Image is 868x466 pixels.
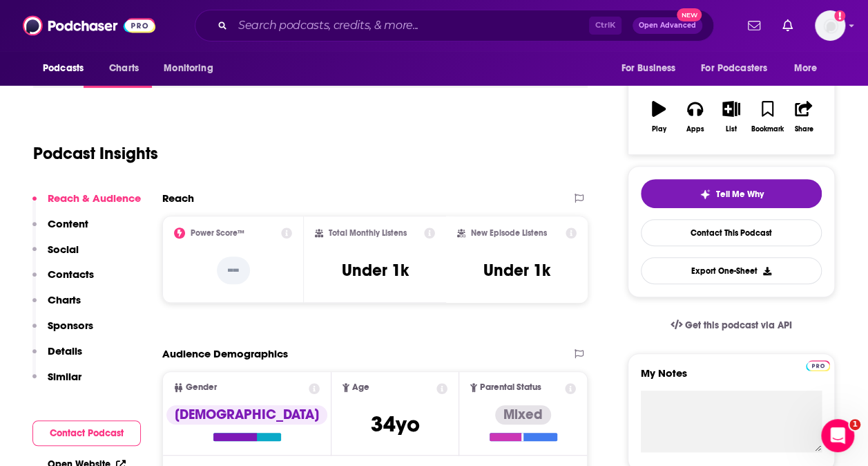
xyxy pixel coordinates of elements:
[100,55,147,82] a: Charts
[32,319,93,344] button: Sponsors
[32,293,81,319] button: Charts
[233,15,589,37] input: Search podcasts, credits, & more...
[33,143,158,164] h1: Podcast Insights
[677,8,702,21] span: New
[32,217,88,243] button: Content
[48,217,88,230] p: Content
[32,344,82,370] button: Details
[641,219,822,246] a: Contact This Podcast
[713,92,749,142] button: List
[162,347,288,360] h2: Audience Demographics
[43,59,84,78] span: Podcasts
[186,383,217,392] span: Gender
[692,55,787,82] button: open menu
[48,293,81,306] p: Charts
[329,228,407,238] h2: Total Monthly Listens
[109,59,139,78] span: Charts
[32,192,141,217] button: Reach & Audience
[806,360,830,371] img: Podchaser Pro
[784,55,835,82] button: open menu
[641,92,677,142] button: Play
[659,308,803,342] a: Get this podcast via API
[677,92,713,142] button: Apps
[48,243,79,256] p: Social
[191,228,244,238] h2: Power Score™
[164,59,213,78] span: Monitoring
[32,420,141,446] button: Contact Podcast
[742,14,766,37] a: Show notifications dropdown
[341,260,408,281] h3: Under 1k
[48,268,94,281] p: Contacts
[480,383,541,392] span: Parental Status
[483,260,550,281] h3: Under 1k
[32,243,79,268] button: Social
[849,419,860,430] span: 1
[815,10,845,41] button: Show profile menu
[701,59,767,78] span: For Podcasters
[48,319,93,332] p: Sponsors
[48,344,82,357] p: Details
[33,55,102,82] button: open menu
[471,228,547,238] h2: New Episode Listens
[633,17,702,34] button: Open AdvancedNew
[794,125,813,133] div: Share
[686,125,704,133] div: Apps
[821,419,854,452] iframe: Intercom live chat
[726,125,737,133] div: List
[815,10,845,41] img: User Profile
[794,59,818,78] span: More
[641,179,822,208] button: tell me why sparkleTell Me Why
[716,189,764,200] span: Tell Me Why
[352,383,369,392] span: Age
[700,189,711,200] img: tell me why sparkle
[621,59,675,78] span: For Business
[749,92,785,142] button: Bookmark
[751,125,784,133] div: Bookmark
[32,268,94,293] button: Contacts
[685,319,792,331] span: Get this podcast via API
[32,370,81,395] button: Similar
[154,55,231,82] button: open menu
[48,192,141,205] p: Reach & Audience
[815,10,845,41] span: Logged in as cgiron
[652,125,666,133] div: Play
[786,92,822,142] button: Share
[371,411,420,438] span: 34 yo
[495,405,551,425] div: Mixed
[48,370,81,383] p: Similar
[806,358,830,371] a: Pro website
[777,14,798,37] a: Show notifications dropdown
[611,55,693,82] button: open menu
[641,366,822,391] label: My Notes
[834,10,845,21] svg: Add a profile image
[639,22,696,29] span: Open Advanced
[589,17,621,35] span: Ctrl K
[641,257,822,284] button: Export One-Sheet
[23,12,155,39] img: Podchaser - Follow, Share and Rate Podcasts
[162,192,194,205] h2: Reach
[166,405,327,425] div: [DEMOGRAPHIC_DATA]
[217,257,250,284] p: --
[195,10,714,41] div: Search podcasts, credits, & more...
